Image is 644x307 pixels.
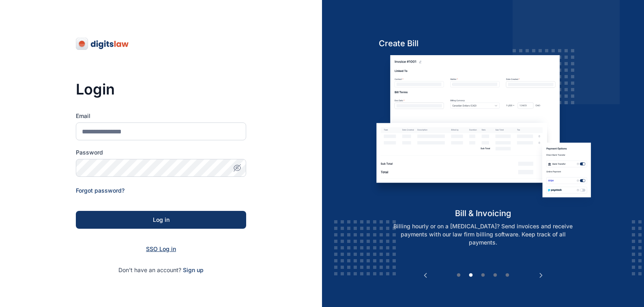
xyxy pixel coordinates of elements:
h5: bill & invoicing [371,208,596,219]
button: Log in [76,211,246,229]
h5: Create Bill [371,38,596,49]
label: Password [76,148,246,157]
div: Log in [89,216,233,224]
button: 3 [479,271,487,279]
img: bill-and-invoicin [371,55,596,207]
button: 1 [455,271,463,279]
button: Previous [421,271,429,279]
p: Don't have an account? [76,266,246,274]
button: 2 [467,271,475,279]
a: Sign up [183,266,204,273]
button: 4 [491,271,499,279]
label: Email [76,112,246,120]
button: 5 [503,271,511,279]
span: Sign up [183,266,204,274]
img: digitslaw-logo [76,37,129,50]
p: Billing hourly or on a [MEDICAL_DATA]? Send invoices and receive payments with our law firm billi... [379,222,587,247]
a: SSO Log in [146,245,176,252]
a: Forgot password? [76,187,125,194]
h3: Login [76,81,246,97]
button: Next [537,271,545,279]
